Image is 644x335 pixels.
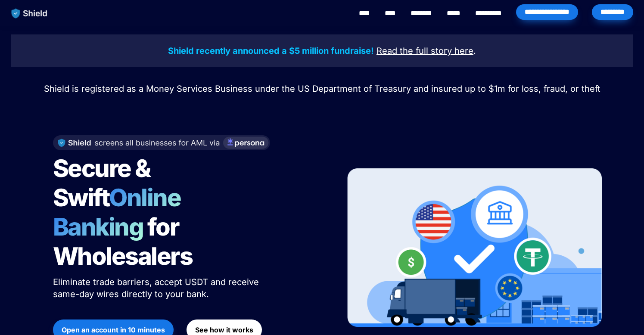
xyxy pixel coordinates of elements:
[454,46,473,56] u: here
[7,4,52,22] img: website logo
[454,47,473,56] a: here
[53,212,193,271] span: for Wholesalers
[376,46,452,56] u: Read the full story
[62,326,165,334] strong: Open an account in 10 minutes
[53,277,261,299] span: Eliminate trade barriers, accept USDT and receive same-day wires directly to your bank.
[44,84,600,94] span: Shield is registered as a Money Services Business under the US Department of Treasury and insured...
[473,46,476,56] span: .
[168,46,374,56] strong: Shield recently announced a $5 million fundraise!
[53,183,190,242] span: Online Banking
[53,154,155,212] span: Secure & Swift
[195,326,253,334] strong: See how it works
[376,47,452,56] a: Read the full story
